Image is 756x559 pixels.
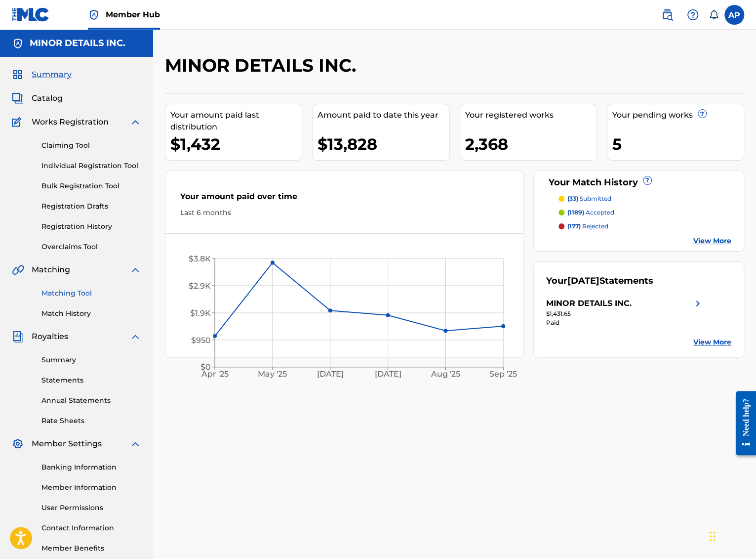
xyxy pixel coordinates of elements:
[546,298,704,327] a: MINOR DETAILS INC.right chevron icon$1,431.65Paid
[431,369,460,379] tspan: Aug '25
[12,7,50,22] img: MLC Logo
[558,222,731,231] a: (177) rejected
[129,438,141,450] img: expand
[546,274,653,288] div: Your Statements
[32,264,70,276] span: Matching
[465,133,597,155] div: 2,368
[707,512,756,559] iframe: Chat Widget
[12,38,24,49] img: Accounts
[567,195,578,202] span: (33)
[32,331,68,343] span: Royalties
[41,482,141,493] a: Member Information
[12,92,63,104] a: CatalogCatalog
[567,194,611,203] p: submitted
[12,264,24,276] img: Matching
[165,54,361,77] h2: MINOR DETAILS INC.
[683,5,703,25] div: Help
[643,176,651,184] span: ?
[318,109,449,121] div: Amount paid to date this year
[41,503,141,513] a: User Permissions
[687,9,699,21] img: help
[546,298,632,309] div: MINOR DETAILS INC.
[41,375,141,386] a: Statements
[12,69,24,81] img: Summary
[129,264,141,276] img: expand
[724,5,744,25] div: User Menu
[41,355,141,365] a: Summary
[41,242,141,252] a: Overclaims Tool
[657,5,677,25] a: Public Search
[489,369,517,379] tspan: Sep '25
[661,9,673,21] img: search
[41,288,141,299] a: Matching Tool
[41,181,141,191] a: Bulk Registration Tool
[12,69,72,81] a: SummarySummary
[612,133,744,155] div: 5
[41,201,141,212] a: Registration Drafts
[546,309,704,318] div: $1,431.65
[709,10,718,20] div: Notifications
[374,369,401,379] tspan: [DATE]
[41,221,141,232] a: Registration History
[465,109,597,121] div: Your registered works
[710,521,716,551] div: Drag
[567,222,581,230] span: (177)
[41,308,141,319] a: Match History
[170,109,302,133] div: Your amount paid last distribution
[318,133,449,155] div: $13,828
[170,133,302,155] div: $1,432
[106,9,160,20] span: Member Hub
[41,140,141,151] a: Claiming Tool
[41,462,141,473] a: Banking Information
[12,116,25,128] img: Works Registration
[728,383,756,463] iframe: Resource Center
[191,335,211,344] tspan: $950
[189,281,211,291] tspan: $2.9K
[41,161,141,171] a: Individual Registration Tool
[41,543,141,554] a: Member Benefits
[200,362,211,372] tspan: $0
[567,275,599,286] span: [DATE]
[180,208,508,218] div: Last 6 months
[693,236,731,246] a: View More
[692,298,704,309] img: right chevron icon
[129,116,141,128] img: expand
[32,69,72,81] span: Summary
[32,92,63,104] span: Catalog
[546,318,704,327] div: Paid
[129,331,141,343] img: expand
[12,331,24,343] img: Royalties
[546,176,731,189] div: Your Match History
[41,523,141,533] a: Contact Information
[189,254,211,263] tspan: $3.8K
[12,438,24,450] img: Member Settings
[12,92,24,104] img: Catalog
[30,38,125,49] h5: MINOR DETAILS INC.
[258,369,287,379] tspan: May '25
[558,194,731,203] a: (33) submitted
[88,9,100,21] img: Top Rightsholder
[32,116,109,128] span: Works Registration
[317,369,344,379] tspan: [DATE]
[41,395,141,406] a: Annual Statements
[32,438,102,450] span: Member Settings
[698,110,706,118] span: ?
[567,209,584,216] span: (1189)
[190,308,211,317] tspan: $1.9K
[693,337,731,347] a: View More
[567,208,614,217] p: accepted
[201,369,229,379] tspan: Apr '25
[612,109,744,121] div: Your pending works
[41,416,141,426] a: Rate Sheets
[567,222,608,231] p: rejected
[558,208,731,217] a: (1189) accepted
[180,191,508,208] div: Your amount paid over time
